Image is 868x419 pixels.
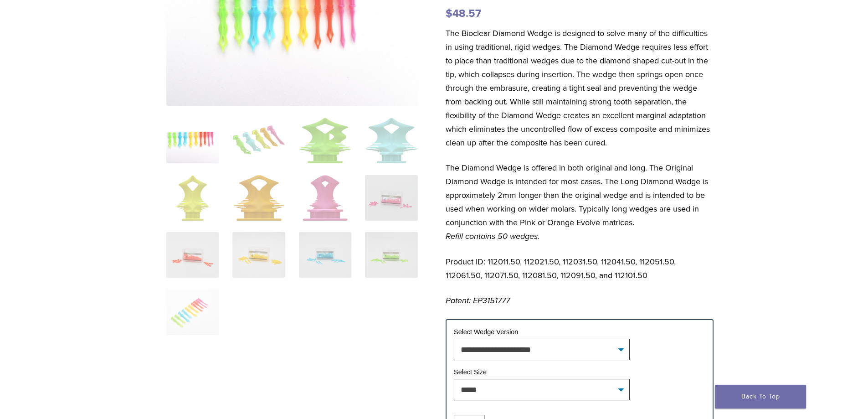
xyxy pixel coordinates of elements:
img: DSC_0187_v3-1920x1218-1-324x324.png [166,118,219,163]
img: Diamond Wedge and Long Diamond Wedge - Image 2 [232,118,285,163]
label: Select Size [454,368,487,376]
em: Refill contains 50 wedges. [446,231,539,241]
p: Product ID: 112011.50, 112021.50, 112031.50, 112041.50, 112051.50, 112061.50, 112071.50, 112081.5... [446,255,714,282]
img: Diamond Wedge and Long Diamond Wedge - Image 13 [166,290,219,335]
img: Diamond Wedge and Long Diamond Wedge - Image 5 [176,175,209,221]
img: Diamond Wedge and Long Diamond Wedge - Image 7 [303,175,348,221]
img: Diamond Wedge and Long Diamond Wedge - Image 4 [365,118,417,163]
p: The Bioclear Diamond Wedge is designed to solve many of the difficulties in using traditional, ri... [446,26,714,150]
img: Diamond Wedge and Long Diamond Wedge - Image 11 [299,232,351,278]
em: Patent: EP3151777 [446,295,510,305]
img: Diamond Wedge and Long Diamond Wedge - Image 6 [234,175,284,221]
img: Diamond Wedge and Long Diamond Wedge - Image 9 [166,232,219,278]
img: Diamond Wedge and Long Diamond Wedge - Image 8 [365,175,417,221]
a: Back To Top [715,385,806,409]
img: Diamond Wedge and Long Diamond Wedge - Image 12 [365,232,417,278]
p: The Diamond Wedge is offered in both original and long. The Original Diamond Wedge is intended fo... [446,161,714,243]
img: Diamond Wedge and Long Diamond Wedge - Image 10 [232,232,285,278]
label: Select Wedge Version [454,328,518,336]
img: Diamond Wedge and Long Diamond Wedge - Image 3 [299,118,351,163]
span: $ [446,7,452,20]
bdi: 48.57 [446,7,481,20]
